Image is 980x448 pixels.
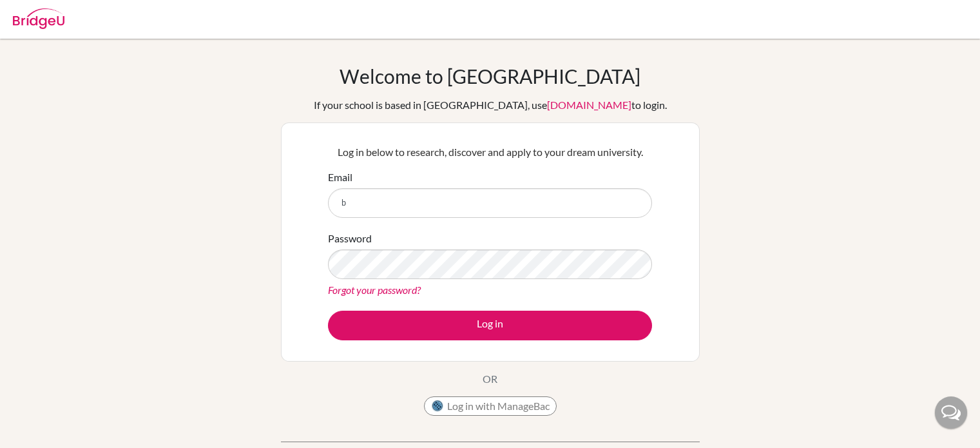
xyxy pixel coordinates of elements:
[424,396,557,416] button: Log in with ManageBac
[547,99,631,111] a: [DOMAIN_NAME]
[328,284,421,296] a: Forgot your password?
[328,231,372,246] label: Password
[483,371,497,387] p: OR
[328,170,352,185] label: Email
[13,8,64,29] img: Bridge-U
[340,64,640,88] h1: Welcome to [GEOGRAPHIC_DATA]
[314,97,667,113] div: If your school is based in [GEOGRAPHIC_DATA], use to login.
[328,144,652,160] p: Log in below to research, discover and apply to your dream university.
[328,311,652,340] button: Log in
